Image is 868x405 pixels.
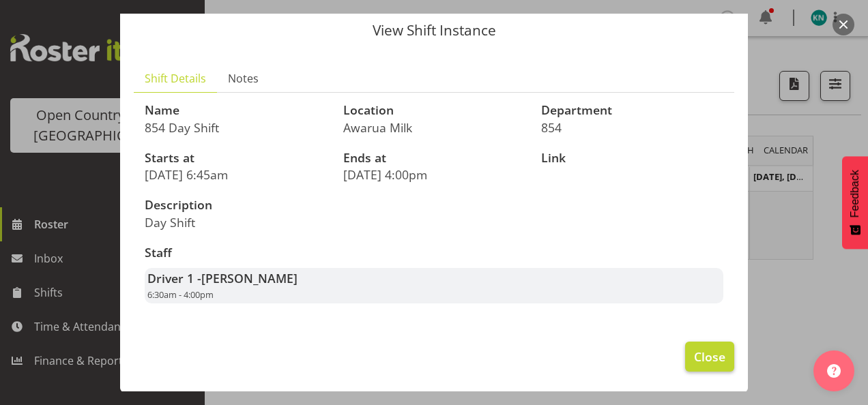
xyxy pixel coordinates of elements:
p: 854 Day Shift [145,120,327,135]
h3: Location [343,104,525,117]
h3: Department [541,104,723,117]
span: [PERSON_NAME] [201,270,298,286]
span: Shift Details [145,70,206,87]
span: Feedback [849,170,861,217]
p: [DATE] 4:00pm [343,167,525,182]
span: Notes [228,70,259,87]
p: 854 [541,120,723,135]
button: Feedback - Show survey [842,156,868,249]
h3: Ends at [343,151,525,165]
p: Awarua Milk [343,120,525,135]
button: Close [685,342,734,372]
span: 6:30am - 4:00pm [147,288,214,301]
h3: Name [145,104,327,117]
h3: Starts at [145,151,327,165]
img: help-xxl-2.png [827,364,841,378]
h3: Link [541,151,723,165]
p: View Shift Instance [134,23,734,37]
strong: Driver 1 - [147,270,298,286]
span: Close [694,348,725,365]
h3: Staff [145,246,723,260]
h3: Description [145,198,426,212]
p: [DATE] 6:45am [145,167,327,182]
p: Day Shift [145,215,426,230]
